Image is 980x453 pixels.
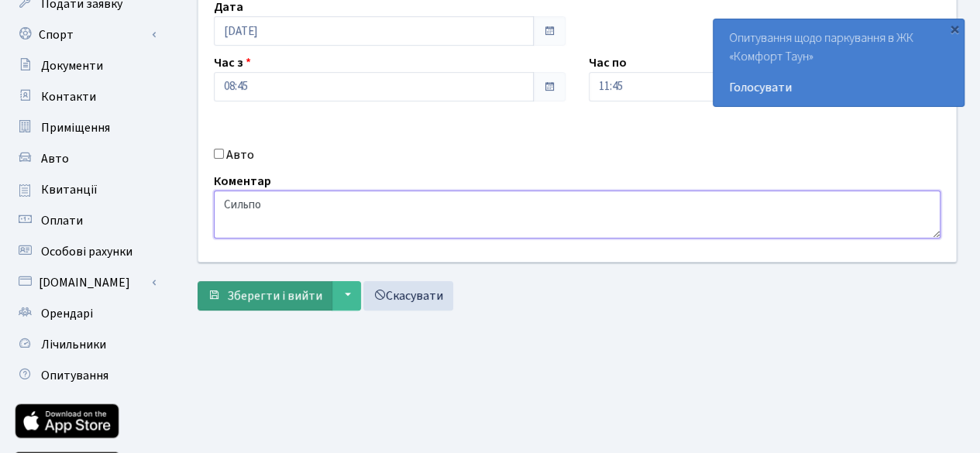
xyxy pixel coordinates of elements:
button: Зберегти і вийти [198,281,332,311]
a: Контакти [8,81,163,112]
div: Опитування щодо паркування в ЖК «Комфорт Таун» [714,19,964,106]
span: Приміщення [41,119,110,136]
span: Контакти [41,88,96,105]
span: Особові рахунки [41,243,132,260]
a: Приміщення [8,112,163,143]
a: Лічильники [8,329,163,360]
label: Час по [589,53,627,72]
a: Документи [8,50,163,81]
span: Лічильники [41,336,106,353]
a: Спорт [8,19,163,50]
a: Скасувати [363,281,453,311]
span: Квитанції [41,181,98,198]
span: Опитування [41,367,108,384]
a: Голосувати [729,78,948,97]
label: Авто [226,146,254,164]
a: Опитування [8,360,163,391]
div: × [947,21,962,36]
a: Орендарі [8,298,163,329]
span: Орендарі [41,305,93,322]
span: Зберегти і вийти [227,287,322,304]
span: Оплати [41,212,83,229]
a: Квитанції [8,174,163,205]
label: Час з [214,53,251,72]
a: Оплати [8,205,163,236]
span: Авто [41,150,69,167]
span: Документи [41,57,103,74]
a: [DOMAIN_NAME] [8,267,163,298]
a: Особові рахунки [8,236,163,267]
label: Коментар [214,172,271,190]
a: Авто [8,143,163,174]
